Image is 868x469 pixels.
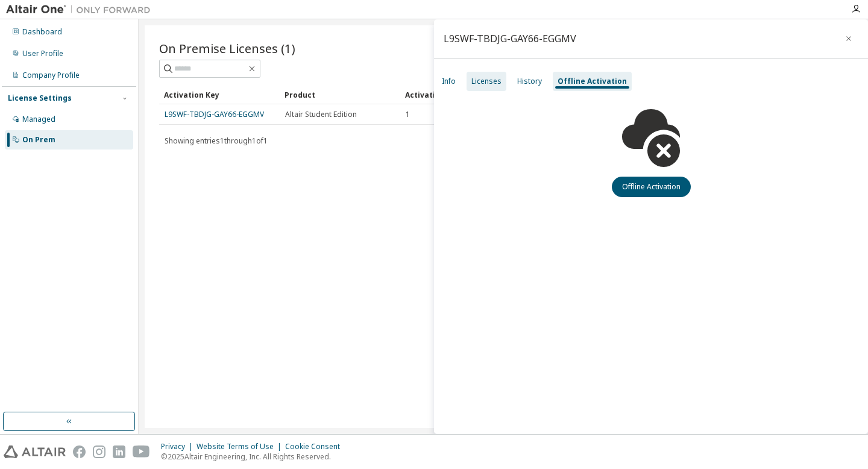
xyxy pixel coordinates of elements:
[558,77,627,86] div: Offline Activation
[22,135,55,145] div: On Prem
[165,109,264,119] a: L9SWF-TBDJG-GAY66-EGGMV
[8,93,72,103] div: License Settings
[22,27,62,37] div: Dashboard
[165,136,268,146] span: Showing entries 1 through 1 of 1
[442,77,456,86] div: Info
[405,85,516,104] div: Activation Allowed
[4,445,66,458] img: altair_logo.svg
[22,115,55,124] div: Managed
[161,442,197,452] div: Privacy
[113,445,125,458] img: linkedin.svg
[517,77,542,86] div: History
[159,40,295,57] span: On Premise Licenses (1)
[93,445,105,458] img: instagram.svg
[164,85,275,104] div: Activation Key
[285,442,347,452] div: Cookie Consent
[612,177,691,197] button: Offline Activation
[406,110,410,119] span: 1
[444,34,576,43] div: L9SWF-TBDJG-GAY66-EGGMV
[161,452,347,462] p: © 2025 Altair Engineering, Inc. All Rights Reserved.
[133,445,150,458] img: youtube.svg
[471,77,502,86] div: Licenses
[22,71,80,80] div: Company Profile
[285,110,357,119] span: Altair Student Edition
[73,445,86,458] img: facebook.svg
[6,4,157,16] img: Altair One
[197,442,285,452] div: Website Terms of Use
[22,49,63,58] div: User Profile
[285,85,395,104] div: Product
